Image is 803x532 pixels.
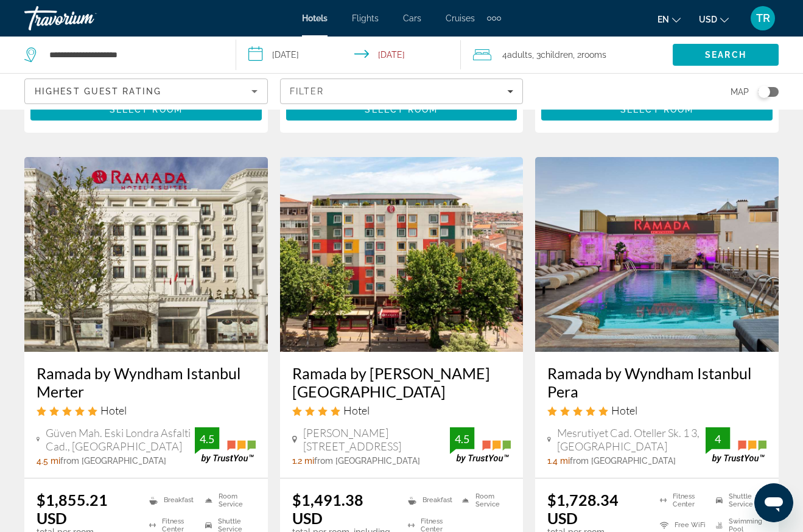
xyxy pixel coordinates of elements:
li: Room Service [456,491,511,509]
button: Change language [657,10,681,28]
a: Select Room [541,101,773,114]
li: Breakfast [402,491,457,509]
a: Travorium [24,2,146,34]
span: Search [705,50,746,60]
div: 5 star Hotel [547,404,766,417]
button: Extra navigation items [487,9,501,28]
div: 4 [706,432,730,446]
a: Cars [403,13,421,23]
img: TrustYou guest rating badge [195,427,256,463]
span: Select Room [110,105,183,114]
button: Select Room [30,99,262,121]
span: 4.5 mi [37,456,60,466]
button: Travelers: 4 adults, 3 children [461,37,673,73]
button: Filters [280,79,524,104]
span: Hotel [611,404,637,417]
img: Ramada by Wyndham Istanbul Merter [24,157,268,352]
a: Cruises [446,13,475,23]
span: 1.2 mi [292,456,314,466]
a: Select Room [30,101,262,114]
span: from [GEOGRAPHIC_DATA] [314,456,420,466]
button: Select Room [286,99,517,121]
span: Children [541,50,573,60]
span: , 2 [573,46,606,63]
li: Breakfast [143,491,200,509]
mat-select: Sort by [35,84,258,99]
span: en [657,15,669,24]
span: Mesrutiyet Cad. Oteller Sk. 1 3, [GEOGRAPHIC_DATA] [557,426,706,453]
span: from [GEOGRAPHIC_DATA] [60,456,166,466]
span: [PERSON_NAME][STREET_ADDRESS] [303,426,451,453]
a: Ramada by Wyndham Istanbul Merter [37,364,256,401]
iframe: Button to launch messaging window [754,483,793,522]
span: Güven Mah. Eski Londra Asfalti Cad., [GEOGRAPHIC_DATA] [46,426,194,453]
span: Select Room [365,105,438,114]
div: 5 star Hotel [37,404,256,417]
img: Ramada by Wyndham Istanbul Pera [535,157,779,352]
li: Room Service [199,491,256,509]
span: USD [699,15,717,24]
button: User Menu [747,5,779,31]
span: 4 [502,46,532,63]
img: Ramada by Wyndham Istanbul Old City [280,157,524,352]
span: 1.4 mi [547,456,570,466]
a: Ramada by Wyndham Istanbul Pera [547,364,766,401]
input: Search hotel destination [48,46,217,64]
button: Select check in and out date [236,37,460,73]
span: TR [756,12,770,24]
li: Fitness Center [654,491,710,509]
span: Select Room [620,105,693,114]
span: Adults [507,50,532,60]
li: Shuttle Service [710,491,766,509]
span: Filter [290,86,324,96]
div: 4 star Hotel [292,404,511,417]
button: Toggle map [749,86,779,97]
span: rooms [581,50,606,60]
button: Select Room [541,99,773,121]
button: Search [673,44,779,66]
img: TrustYou guest rating badge [450,427,511,463]
ins: $1,728.34 USD [547,491,619,527]
button: Change currency [699,10,729,28]
span: from [GEOGRAPHIC_DATA] [570,456,676,466]
span: Hotel [100,404,127,417]
div: 4.5 [195,432,219,446]
a: Hotels [302,13,328,23]
ins: $1,855.21 USD [37,491,108,527]
span: , 3 [532,46,573,63]
a: Ramada by [PERSON_NAME] [GEOGRAPHIC_DATA] [292,364,511,401]
span: Hotel [343,404,370,417]
ins: $1,491.38 USD [292,491,363,527]
div: 4.5 [450,432,474,446]
a: Flights [352,13,379,23]
a: Select Room [286,101,517,114]
span: Map [731,83,749,100]
span: Highest Guest Rating [35,86,161,96]
img: TrustYou guest rating badge [706,427,766,463]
